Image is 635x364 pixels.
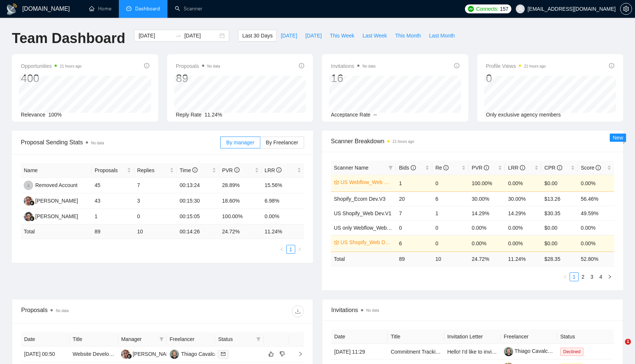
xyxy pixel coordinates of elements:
li: 2 [579,272,587,281]
td: 100.00% [219,209,261,224]
span: info-circle [609,63,614,68]
span: info-circle [299,63,304,68]
a: setting [620,6,632,12]
td: 11.24 % [262,224,305,239]
span: to [175,33,181,39]
button: This Week [326,30,358,42]
span: LRR [508,165,525,171]
th: Title [388,329,444,344]
td: $0.00 [541,175,578,191]
img: RA [24,181,33,190]
span: Last Month [429,32,455,40]
button: Last 30 Days [238,30,277,42]
td: 28.89% [219,178,261,193]
div: 400 [21,71,82,85]
span: download [292,308,303,314]
span: info-circle [276,167,281,173]
span: info-circle [596,165,601,170]
th: Invitation Letter [444,329,501,344]
a: TCThiago Cavalcanti [170,351,223,357]
button: like [267,350,276,358]
td: Website Development on Zoho Sites [70,347,118,362]
td: 7 [396,206,432,220]
div: [PERSON_NAME] [35,197,78,205]
a: 1 [570,273,578,281]
th: Proposals [92,163,134,178]
th: Date [331,329,388,344]
td: 15.56% [262,178,305,193]
img: MR [24,212,33,221]
button: This Month [391,30,425,42]
span: 1 [625,339,631,345]
td: 7 [134,178,176,193]
span: filter [255,334,262,345]
td: 0.00% [578,175,614,191]
span: filter [387,162,394,173]
a: US Shopify_Web Dev.V1 [334,210,391,216]
td: 6 [396,235,432,252]
td: [DATE] 11:29 [331,344,388,360]
span: right [292,351,303,357]
td: 0 [134,209,176,224]
td: 0.00% [505,175,541,191]
span: Last Week [362,32,387,40]
span: left [563,275,567,279]
span: Bids [399,165,416,171]
td: 43 [92,193,134,209]
td: 18.60% [219,193,261,209]
img: gigradar-bm.png [127,354,132,359]
span: Proposals [95,166,126,174]
span: 11.24% [205,112,222,118]
span: filter [158,334,165,345]
span: [DATE] [305,32,322,40]
a: 3 [588,273,596,281]
span: Proposal Sending Stats [21,138,220,147]
span: Invitations [331,62,375,70]
span: Invitations [331,305,614,315]
td: 11.24 % [505,252,541,266]
button: Last Week [358,30,391,42]
span: Scanner Name [334,165,368,171]
a: US Webflow_Web Dev.V2 (Laziza AI) [341,178,391,186]
span: This Month [395,32,421,40]
td: 49.59% [578,206,614,220]
a: 1 [287,245,295,253]
td: 00:14:26 [177,224,219,239]
span: Connects: [476,5,498,13]
iframe: Intercom live chat [610,339,628,357]
th: Title [70,332,118,347]
th: Date [21,332,70,347]
td: 10 [432,252,469,266]
span: This Week [330,32,354,40]
td: 89 [92,224,134,239]
td: 0.00% [505,220,541,235]
span: [DATE] [281,32,297,40]
td: $ 28.35 [541,252,578,266]
td: 30.00% [469,191,505,206]
span: crown [334,240,339,245]
td: $30.35 [541,206,578,220]
a: US Shopify_Web Dev.V2 [341,238,391,246]
span: info-circle [454,63,459,68]
span: Acceptance Rate [331,112,371,118]
a: 2 [579,273,587,281]
button: left [561,272,570,281]
span: mail [221,352,225,356]
td: $0.00 [541,220,578,235]
td: 45 [92,178,134,193]
span: Manager [121,335,156,343]
span: Status [218,335,253,343]
span: info-circle [520,165,525,170]
td: Total [21,224,92,239]
li: 1 [570,272,579,281]
button: dislike [278,350,287,358]
div: Thiago Cavalcanti [181,350,223,358]
span: filter [388,165,393,170]
img: upwork-logo.png [468,6,474,12]
span: Dashboard [135,6,160,12]
span: By Freelancer [266,140,298,145]
img: TC [170,350,179,359]
time: 21 hours ago [524,64,546,68]
span: Proposals [176,62,220,70]
span: New [613,135,623,141]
